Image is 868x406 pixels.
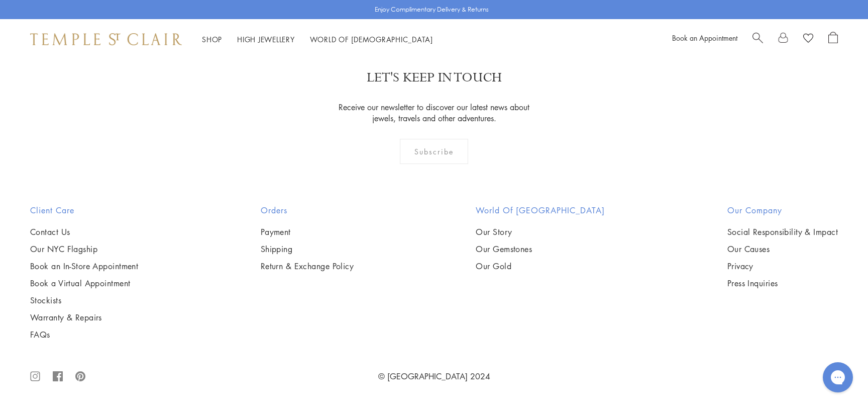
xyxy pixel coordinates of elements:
a: Book a Virtual Appointment [30,278,138,289]
a: Our Gold [476,261,605,272]
a: © [GEOGRAPHIC_DATA] 2024 [378,371,490,382]
a: Our Story [476,226,605,237]
a: FAQs [30,329,138,340]
a: ShopShop [202,34,222,44]
a: World of [DEMOGRAPHIC_DATA]World of [DEMOGRAPHIC_DATA] [310,34,433,44]
a: Shipping [261,243,354,255]
a: Warranty & Repairs [30,312,138,323]
h2: Our Company [727,204,838,216]
a: Book an In-Store Appointment [30,261,138,272]
h2: World of [GEOGRAPHIC_DATA] [476,204,605,216]
h2: Client Care [30,204,138,216]
a: Our Gemstones [476,243,605,255]
div: Subscribe [400,139,469,164]
a: Open Shopping Bag [828,32,838,47]
p: Enjoy Complimentary Delivery & Returns [375,5,489,15]
a: Our NYC Flagship [30,243,138,255]
img: Temple St. Clair [30,33,182,45]
a: View Wishlist [803,32,813,47]
nav: Main navigation [202,33,433,46]
a: Privacy [727,261,838,272]
p: Receive our newsletter to discover our latest news about jewels, travels and other adventures. [333,102,536,124]
h2: Orders [261,204,354,216]
a: Stockists [30,295,138,306]
a: Search [752,32,763,47]
iframe: Gorgias live chat messenger [818,359,858,396]
a: Social Responsibility & Impact [727,226,838,237]
a: Press Inquiries [727,278,838,289]
a: Our Causes [727,243,838,255]
a: Contact Us [30,226,138,237]
a: Return & Exchange Policy [261,261,354,272]
a: Payment [261,226,354,237]
a: High JewelleryHigh Jewellery [237,34,295,44]
p: LET'S KEEP IN TOUCH [367,69,502,87]
a: Book an Appointment [672,33,737,43]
